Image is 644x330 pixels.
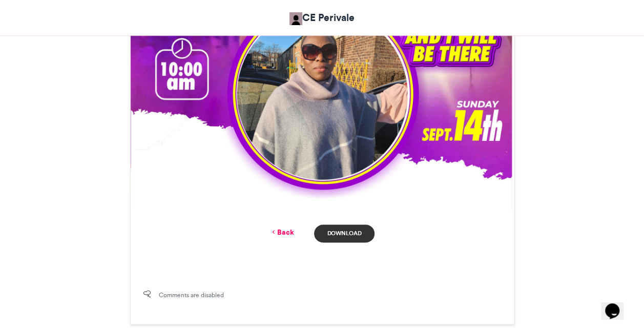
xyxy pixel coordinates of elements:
[314,224,374,242] a: Download
[601,289,634,320] iframe: chat widget
[159,291,224,300] span: Comments are disabled
[289,12,302,25] img: CE Perivale
[269,227,294,238] a: Back
[289,10,355,25] a: CE Perivale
